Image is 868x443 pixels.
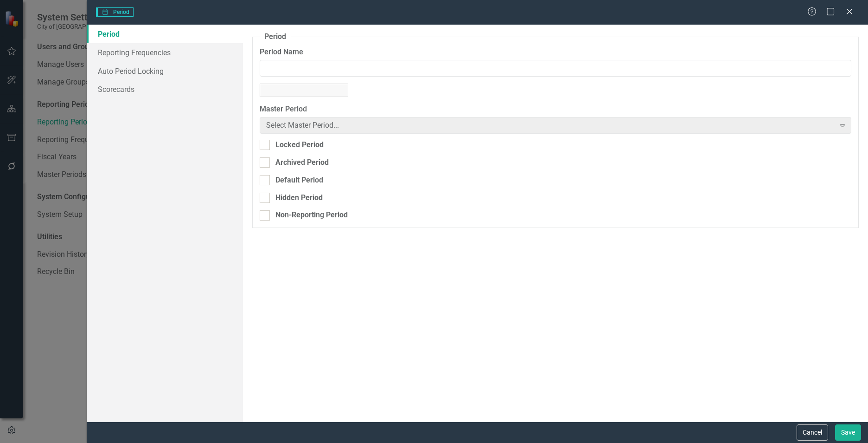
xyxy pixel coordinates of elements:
div: Archived Period [275,157,329,168]
button: Save [835,424,861,441]
a: Period [87,25,243,43]
div: Default Period [275,175,323,186]
div: Select Master Period... [266,120,835,131]
a: Scorecards [87,80,243,98]
label: Period Name [260,47,851,58]
div: Non-Reporting Period [275,210,348,221]
div: Locked Period [275,140,324,150]
button: Cancel [797,424,828,441]
a: Reporting Frequencies [87,43,243,62]
div: Hidden Period [275,193,323,203]
label: Master Period [260,104,851,115]
legend: Period [260,32,291,42]
a: Auto Period Locking [87,62,243,80]
span: Period [96,7,133,17]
